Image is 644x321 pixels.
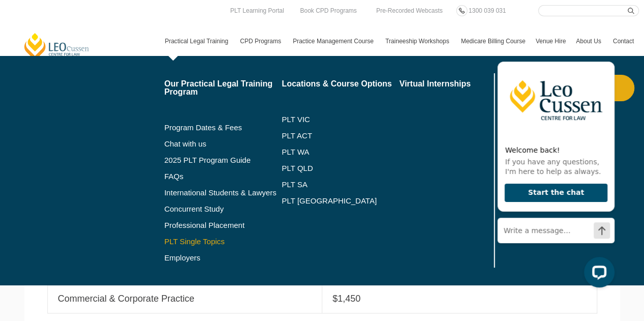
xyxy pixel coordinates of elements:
a: PLT [GEOGRAPHIC_DATA] [282,197,399,205]
a: Venue Hire [530,26,571,56]
p: $1,450 [332,293,586,305]
a: Employers [164,254,282,262]
a: Concurrent Study [164,205,282,213]
a: Pre-Recorded Webcasts [374,5,445,16]
a: 2025 PLT Program Guide [164,156,257,164]
a: Contact [608,26,639,56]
a: [PERSON_NAME] Centre for Law [23,32,91,61]
a: Chat with us [164,140,282,148]
a: Professional Placement [164,221,282,229]
a: Practice Management Course [288,26,380,56]
a: About Us [571,26,607,56]
span: 1300 039 031 [468,7,506,14]
a: CPD Programs [235,26,288,56]
a: PLT QLD [282,164,399,172]
a: Locations & Course Options [282,80,399,88]
a: Practical Legal Training [160,26,235,56]
a: Our Practical Legal Training Program [164,80,282,96]
a: 1300 039 031 [466,5,508,16]
p: Commercial & Corporate Practice [58,293,312,305]
a: PLT SA [282,181,399,189]
a: Virtual Internships [399,80,491,88]
a: Traineeship Workshops [380,26,456,56]
a: FAQs [164,172,282,181]
iframe: LiveChat chat widget [489,44,619,296]
a: Medicare Billing Course [456,26,530,56]
a: International Students & Lawyers [164,189,282,197]
a: PLT Single Topics [164,238,282,246]
a: Book CPD Programs [297,5,359,16]
a: PLT VIC [282,115,399,124]
a: PLT WA [282,148,374,156]
a: PLT Learning Portal [228,5,287,16]
a: PLT ACT [282,132,399,140]
a: Program Dates & Fees [164,124,282,132]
